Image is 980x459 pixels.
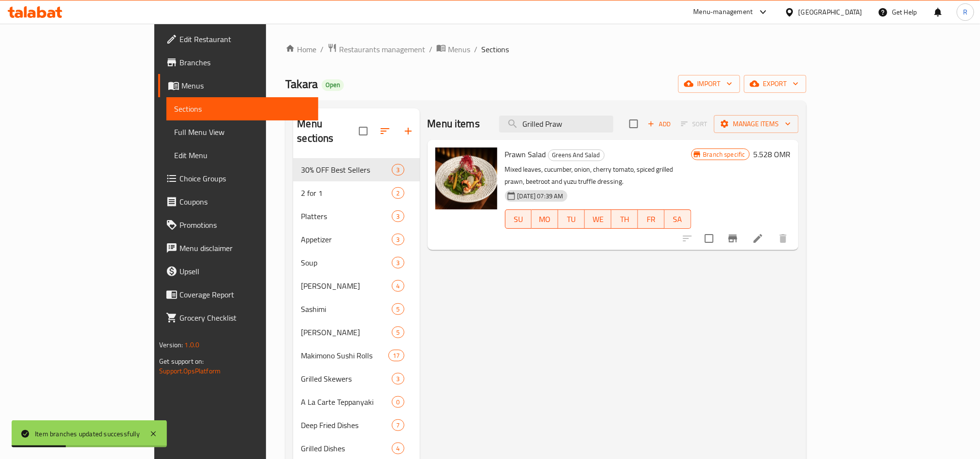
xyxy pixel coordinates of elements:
[436,43,470,56] a: Menus
[509,212,528,226] span: SU
[373,119,397,143] span: Sort sections
[158,28,318,51] a: Edit Restaurant
[615,212,634,226] span: TH
[301,350,388,361] div: Makimono Sushi Rolls
[799,7,862,17] div: [GEOGRAPHIC_DATA]
[686,78,732,90] span: import
[392,443,404,454] div: items
[166,144,318,167] a: Edit Menu
[744,75,806,93] button: export
[392,234,404,245] div: items
[668,212,687,226] span: SA
[301,280,392,292] span: [PERSON_NAME]
[327,43,425,56] a: Restaurants management
[174,103,310,115] span: Sections
[293,297,419,321] div: Sashimi5
[392,328,403,337] span: 5
[722,118,791,130] span: Manage items
[301,234,392,245] span: Appetizer
[481,44,509,55] span: Sections
[392,258,403,267] span: 3
[392,419,404,431] div: items
[301,210,392,222] span: Platters
[675,117,714,132] span: Select section first
[293,158,419,181] div: 30% OFF Best Sellers3
[392,398,403,407] span: 0
[392,305,403,314] span: 5
[392,421,403,430] span: 7
[963,7,967,17] span: R
[179,242,310,254] span: Menu disclaimer
[301,443,392,454] span: Grilled Dishes
[293,205,419,228] div: Platters3
[752,78,799,90] span: export
[353,121,373,141] span: Select all sections
[159,339,183,351] span: Version:
[646,118,672,130] span: Add
[678,75,740,93] button: import
[301,303,392,315] span: Sashimi
[301,373,392,385] div: Grilled Skewers
[665,209,691,229] button: SA
[301,164,392,176] span: 30% OFF Best Sellers
[159,365,221,377] a: Support.OpsPlatform
[505,209,532,229] button: SU
[322,79,344,91] div: Open
[301,187,392,199] div: 2 for 1
[179,173,310,184] span: Choice Groups
[301,326,392,338] span: [PERSON_NAME]
[392,373,404,385] div: items
[293,344,419,367] div: Makimono Sushi Rolls17
[174,126,310,138] span: Full Menu View
[159,355,204,368] span: Get support on:
[429,44,432,55] li: /
[721,227,744,250] button: Branch-specific-item
[392,187,404,199] div: items
[714,115,799,133] button: Manage items
[166,97,318,120] a: Sections
[392,189,403,198] span: 2
[428,117,480,131] h2: Menu items
[158,190,318,213] a: Coupons
[320,44,324,55] li: /
[339,44,425,55] span: Restaurants management
[532,209,558,229] button: MO
[392,257,404,268] div: items
[179,33,310,45] span: Edit Restaurant
[392,280,404,292] div: items
[499,116,613,133] input: search
[611,209,638,229] button: TH
[392,374,403,384] span: 3
[179,289,310,300] span: Coverage Report
[301,419,392,431] div: Deep Fried Dishes
[624,114,644,134] span: Select section
[589,212,608,226] span: WE
[435,148,497,209] img: Prawn Salad
[293,228,419,251] div: Appetizer3
[644,117,675,132] span: Add item
[392,235,403,244] span: 3
[179,196,310,207] span: Coupons
[166,120,318,144] a: Full Menu View
[293,181,419,205] div: 2 for 12
[548,149,605,161] div: Greens And Salad
[158,237,318,260] a: Menu disclaimer
[392,164,404,176] div: items
[644,117,675,132] button: Add
[301,326,392,338] div: Nigiri Sushi
[392,396,404,408] div: items
[448,44,470,55] span: Menus
[293,390,419,414] div: A La Carte Teppanyaki0
[301,280,392,292] div: Shin Sutairu
[179,219,310,231] span: Promotions
[392,444,403,453] span: 4
[754,148,791,161] h6: 5.528 OMR
[158,260,318,283] a: Upsell
[392,326,404,338] div: items
[301,396,392,408] span: A La Carte Teppanyaki
[158,51,318,74] a: Branches
[293,414,419,437] div: Deep Fried Dishes7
